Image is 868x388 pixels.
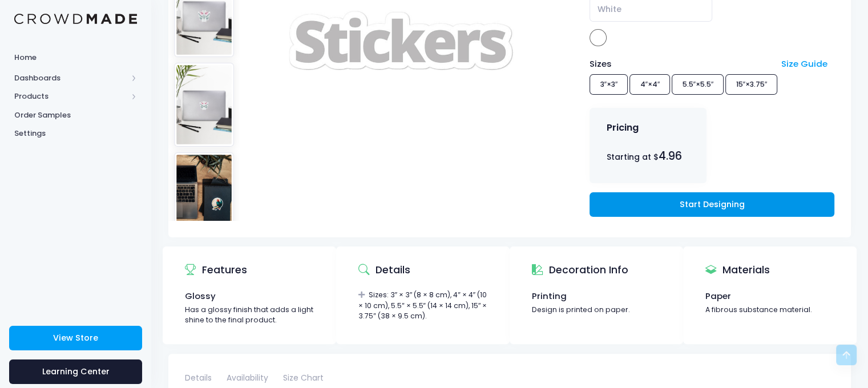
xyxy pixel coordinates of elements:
[14,52,137,63] span: Home
[14,72,127,84] span: Dashboards
[358,254,410,286] div: Details
[607,122,639,134] h4: Pricing
[781,58,827,70] a: Size Guide
[185,290,314,302] div: Glossy
[607,148,690,164] div: Starting at $
[597,3,621,15] span: White
[358,290,487,322] div: Sizes: 3″ × 3″ (8 × 8 cm), 4″ × 4″ (10 × 10 cm), 5.5″ × 5.5″ (14 × 14 cm), 15″ × 3.75″ (38 × 9.5 ...
[705,290,834,302] div: Paper
[53,332,98,343] span: View Store
[9,326,142,350] a: View Store
[14,91,127,102] span: Products
[185,254,247,286] div: Features
[14,110,137,121] span: Order Samples
[185,305,314,326] div: Has a glossy finish that adds a light shine to the final product.
[659,148,682,164] span: 4.96
[14,14,137,25] img: Logo
[9,359,142,384] a: Learning Center
[705,305,834,316] div: A fibrous substance material.
[14,128,137,139] span: Settings
[42,366,110,377] span: Learning Center
[532,290,661,302] div: Printing
[590,192,834,217] a: Start Designing
[532,254,628,286] div: Decoration Info
[705,254,770,286] div: Materials
[584,58,776,70] div: Sizes
[532,305,661,316] div: Design is printed on paper.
